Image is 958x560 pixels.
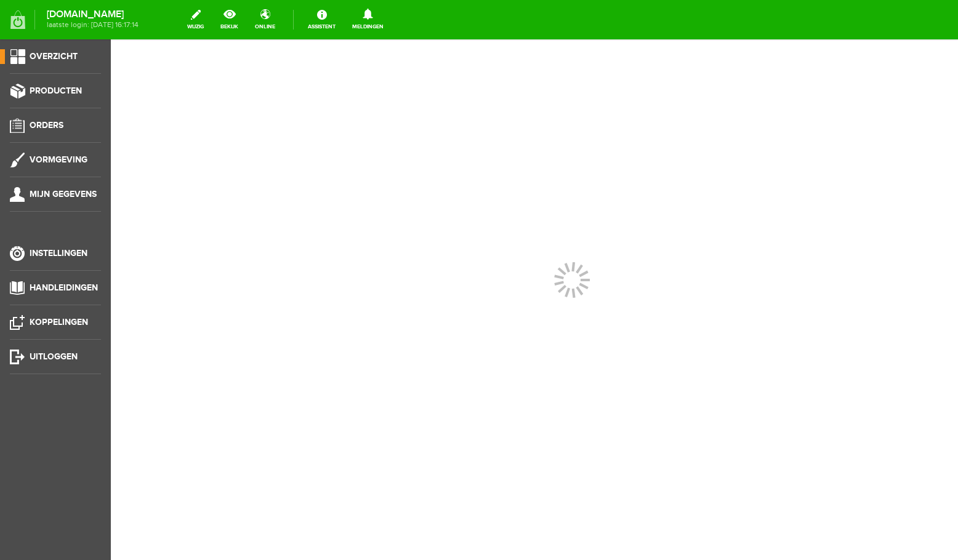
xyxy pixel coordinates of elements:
[30,86,82,96] span: Producten
[300,6,343,33] a: Assistent
[47,11,139,18] strong: [DOMAIN_NAME]
[47,22,139,28] span: laatste login: [DATE] 16:17:14
[345,6,391,33] a: Meldingen
[30,51,78,62] span: Overzicht
[30,282,98,293] span: Handleidingen
[30,317,88,327] span: Koppelingen
[213,6,246,33] a: bekijk
[30,248,87,258] span: Instellingen
[30,351,78,362] span: Uitloggen
[248,6,283,33] a: online
[30,189,97,199] span: Mijn gegevens
[30,120,63,130] span: Orders
[30,154,87,165] span: Vormgeving
[180,6,211,33] a: wijzig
